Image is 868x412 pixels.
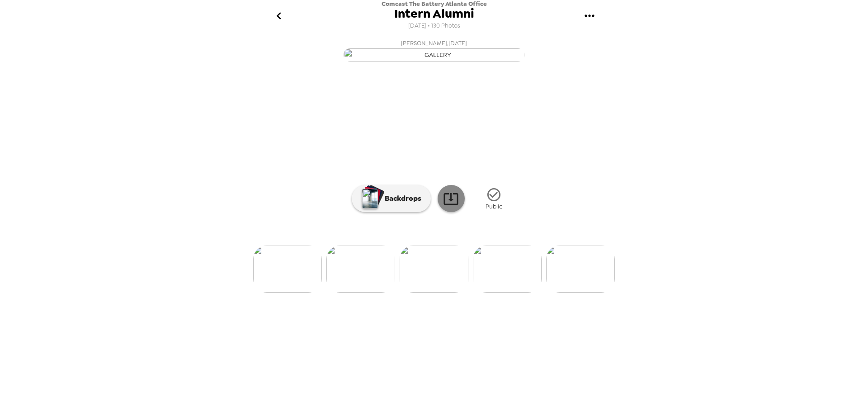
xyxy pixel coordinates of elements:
[352,185,431,212] button: Backdrops
[380,193,421,204] p: Backdrops
[473,246,542,293] img: gallery
[344,48,524,62] img: gallery
[400,246,468,293] img: gallery
[401,38,467,48] span: [PERSON_NAME] , [DATE]
[546,246,615,293] img: gallery
[575,1,604,31] button: gallery menu
[408,20,460,32] span: [DATE] • 130 Photos
[486,203,502,210] span: Public
[253,246,322,293] img: gallery
[394,8,474,20] span: Intern Alumni
[326,246,395,293] img: gallery
[472,182,517,216] button: Public
[264,1,293,31] button: go back
[253,35,615,64] button: [PERSON_NAME],[DATE]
